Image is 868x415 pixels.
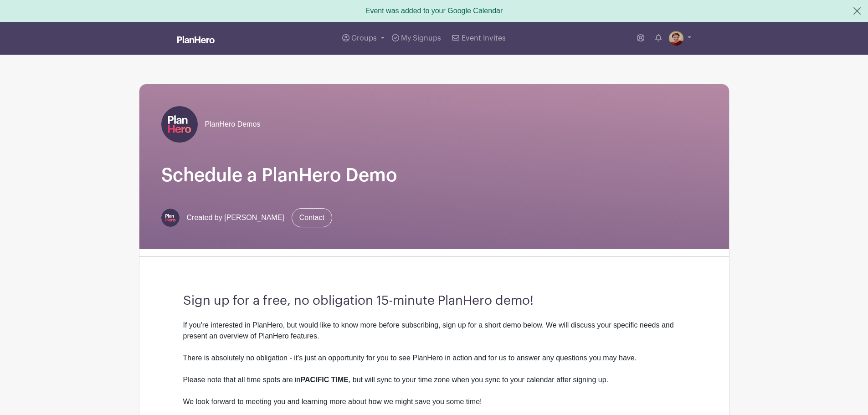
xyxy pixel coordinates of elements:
h1: Schedule a PlanHero Demo [161,164,707,186]
h3: Sign up for a free, no obligation 15-minute PlanHero demo! [183,293,685,309]
strong: PACIFIC TIME [300,376,348,384]
img: logo_white-6c42ec7e38ccf1d336a20a19083b03d10ae64f83f12c07503d8b9e83406b4c7d.svg [177,36,215,43]
img: PH-Logo-Square-Centered-Purple.jpg [161,106,198,143]
span: PlanHero Demos [205,119,261,130]
img: IMG-6488%20(1).jpg [669,31,683,46]
span: Groups [351,35,377,42]
a: My Signups [388,22,445,55]
span: Created by [PERSON_NAME] [187,212,284,223]
a: Contact [292,208,332,227]
img: PH-Logo-Circle-Centered-Purple.jpg [161,209,180,227]
a: Event Invites [448,22,509,55]
span: Event Invites [462,35,506,42]
a: Groups [339,22,388,55]
span: My Signups [401,35,441,42]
